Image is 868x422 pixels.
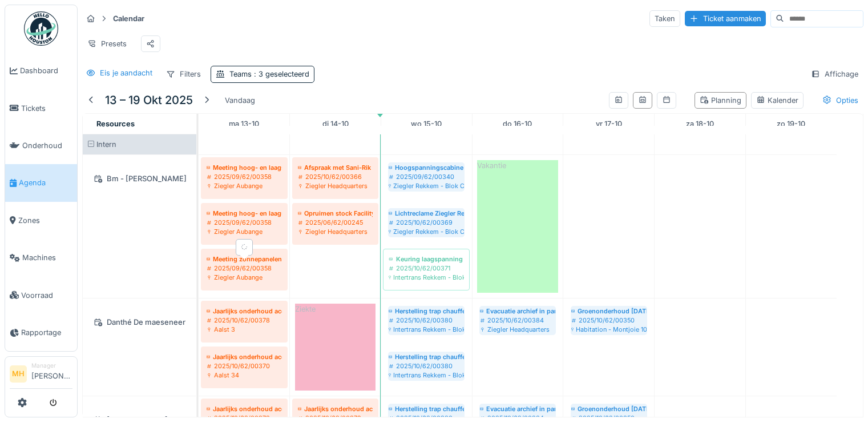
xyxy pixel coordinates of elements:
[24,11,58,46] img: Badge_color-CXgf-gQk.svg
[298,227,373,236] div: Ziegler Headquarters
[252,70,309,78] span: : 3 geselecteerd
[389,316,464,325] div: 2025/10/62/00380
[5,239,77,276] a: Machines
[82,35,132,52] div: Presets
[5,314,77,351] a: Rapportage
[96,140,116,149] span: Intern
[207,325,282,334] div: Aalst 3
[229,69,309,79] div: Teams
[18,215,72,226] span: Zones
[389,325,464,334] div: Intertrans Rekkem - Blok B 1
[298,404,373,413] div: Jaarlijks onderhoud acodrains
[105,93,193,107] h5: 13 – 19 okt 2025
[298,172,373,181] div: 2025/10/62/00366
[298,209,373,218] div: Opruimen stock Facility
[207,264,282,273] div: 2025/09/62/00358
[389,264,464,273] div: 2025/10/62/00371
[571,404,647,413] div: Groenonderhoud [DATE]
[207,181,282,190] div: Ziegler Aubange
[10,361,72,389] a: MH Manager[PERSON_NAME]
[220,93,260,108] div: Vandaag
[22,140,72,151] span: Onderhoud
[298,181,373,190] div: Ziegler Headquarters
[5,127,77,164] a: Onderhoud
[480,306,555,316] div: Evacuatie archief in parking 3 - Deel Directie / vertrouwelijke documenten
[207,273,282,282] div: Ziegler Aubange
[161,66,206,82] div: Filters
[207,316,282,325] div: 2025/10/62/00378
[571,325,647,334] div: Habitation - Montjoie 100
[207,254,282,264] div: Meeting zonnepanelen met Enerdeal - [PERSON_NAME][DATE]
[500,116,535,132] a: 16 oktober 2025
[207,172,282,181] div: 2025/09/62/00358
[480,404,555,413] div: Evacuatie archief in parking 3 - Deel Directie / vertrouwelijke documenten
[5,276,77,313] a: Voorraad
[207,371,282,380] div: Aalst 34
[480,325,555,334] div: Ziegler Headquarters
[571,306,647,316] div: Groenonderhoud [DATE]
[10,365,27,383] li: MH
[774,116,808,132] a: 19 oktober 2025
[480,316,555,325] div: 2025/10/62/00384
[389,306,464,316] div: Herstelling trap chauffeurs en trap medewerkers
[20,65,72,76] span: Dashboard
[31,361,72,370] div: Manager
[593,116,625,132] a: 17 oktober 2025
[21,103,72,114] span: Tickets
[90,172,189,186] div: Bm - [PERSON_NAME]
[389,181,464,190] div: Ziegler Rekkem - Blok C 13 = nieuwbouw [PERSON_NAME]
[207,218,282,227] div: 2025/09/62/00358
[389,273,464,282] div: Intertrans Rekkem - Blok B 1
[298,218,373,227] div: 2025/06/62/00245
[649,10,680,27] div: Taken
[389,227,464,236] div: Ziegler Rekkem - Blok C 13 = nieuwbouw [PERSON_NAME]
[389,172,464,181] div: 2025/09/62/00340
[5,52,77,89] a: Dashboard
[295,304,376,391] div: Ziekte
[389,218,464,227] div: 2025/10/62/00369
[207,306,282,316] div: Jaarlijks onderhoud acodrains
[389,209,464,218] div: Lichtreclame Ziegler Rekkem
[21,327,72,338] span: Rapportage
[96,120,135,128] span: Resources
[817,92,863,109] div: Opties
[389,361,464,371] div: 2025/10/62/00380
[108,13,149,24] strong: Calendar
[298,163,373,172] div: Afspraak met Sani-Rik om 8u30
[320,116,352,132] a: 14 oktober 2025
[207,361,282,371] div: 2025/10/62/00370
[389,163,464,172] div: Hoogspanningscabine proper maken
[571,316,647,325] div: 2025/10/62/00350
[756,95,798,106] div: Kalender
[100,67,152,78] div: Eis je aandacht
[207,404,282,413] div: Jaarlijks onderhoud acodrains
[477,160,558,293] div: Vakantie
[389,371,464,380] div: Intertrans Rekkem - Blok B 1
[207,352,282,361] div: Jaarlijks onderhoud acodrains bij Aalst 34 A (=TDS ex Douane)
[806,66,863,82] div: Affichage
[389,404,464,413] div: Herstelling trap chauffeurs en trap medewerkers
[207,209,282,218] div: Meeting hoog- en laagspranning met Henneaux - [PERSON_NAME]
[21,290,72,301] span: Voorraad
[389,352,464,361] div: Herstelling trap chauffeurs en trap medewerkers
[408,116,445,132] a: 15 oktober 2025
[90,315,189,329] div: Danthé De maeseneer
[207,163,282,172] div: Meeting hoog- en laagspranning met Henneaux - [PERSON_NAME]
[5,202,77,239] a: Zones
[31,361,72,386] li: [PERSON_NAME]
[683,116,717,132] a: 18 oktober 2025
[700,95,741,106] div: Planning
[19,177,72,188] span: Agenda
[685,11,766,26] div: Ticket aanmaken
[5,89,77,126] a: Tickets
[5,164,77,201] a: Agenda
[207,227,282,236] div: Ziegler Aubange
[22,252,72,263] span: Machines
[226,116,262,132] a: 13 oktober 2025
[389,254,464,264] div: Keuring laagspanning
